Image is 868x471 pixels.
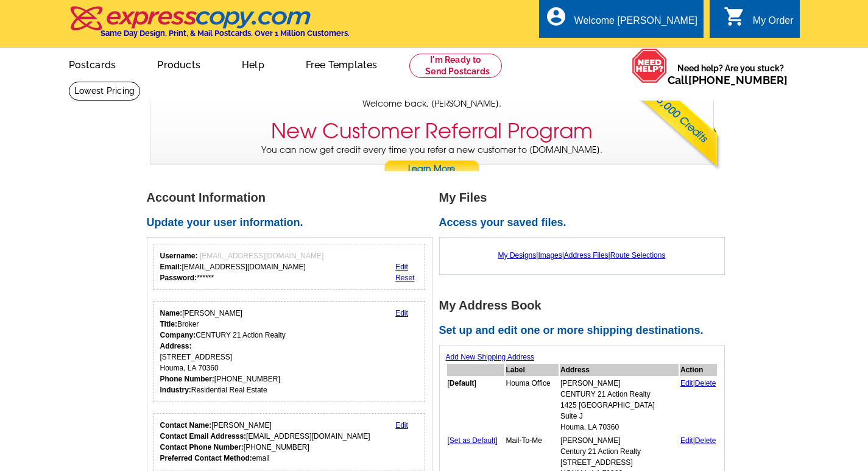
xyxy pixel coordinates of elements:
[538,251,562,260] a: Images
[564,251,609,260] a: Address Files
[439,191,732,204] h1: My Files
[153,244,426,290] div: Your login information.
[395,274,414,282] a: Reset
[160,263,182,271] strong: Email:
[160,309,183,317] strong: Name:
[395,309,408,317] a: Edit
[450,436,495,445] a: Set as Default
[439,299,732,312] h1: My Address Book
[450,379,475,388] b: Default
[395,263,408,271] a: Edit
[446,353,534,361] a: Add New Shipping Address
[49,49,136,78] a: Postcards
[610,251,666,260] a: Route Selections
[160,274,197,282] strong: Password:
[668,74,788,87] span: Call
[160,320,177,328] strong: Title:
[668,62,794,87] span: Need help? Are you stuck?
[446,244,718,267] div: | | |
[160,342,192,350] strong: Address:
[160,420,370,464] div: [PERSON_NAME] [EMAIL_ADDRESS][DOMAIN_NAME] [PHONE_NUMBER] email
[680,364,717,376] th: Action
[160,386,191,394] strong: Industry:
[160,375,214,383] strong: Phone Number:
[439,324,732,338] h2: Set up and edit one or more shipping destinations.
[447,377,504,433] td: [ ]
[160,308,286,395] div: [PERSON_NAME] Broker CENTURY 21 Action Realty [STREET_ADDRESS] Houma, LA 70360 [PHONE_NUMBER] Res...
[200,252,323,260] span: [EMAIL_ADDRESS][DOMAIN_NAME]
[138,49,220,78] a: Products
[545,5,567,27] i: account_circle
[560,364,679,376] th: Address
[160,454,252,462] strong: Preferred Contact Method:
[384,160,480,179] a: Learn More
[498,251,537,260] a: My Designs
[160,331,196,339] strong: Company:
[680,377,717,433] td: |
[753,15,794,32] div: My Order
[506,377,559,433] td: Houma Office
[147,191,439,204] h1: Account Information
[632,48,668,83] img: help
[395,421,408,430] a: Edit
[574,15,697,32] div: Welcome [PERSON_NAME]
[160,432,247,441] strong: Contact Email Addresss:
[160,443,244,452] strong: Contact Phone Number:
[680,379,693,388] a: Edit
[153,301,426,402] div: Your personal details.
[101,29,350,38] h4: Same Day Design, Print, & Mail Postcards. Over 1 Million Customers.
[688,74,788,87] a: [PHONE_NUMBER]
[362,97,501,110] span: Welcome back, [PERSON_NAME].
[153,413,426,470] div: Who should we contact regarding order issues?
[222,49,284,78] a: Help
[695,436,716,445] a: Delete
[147,216,439,230] h2: Update your user information.
[724,5,746,27] i: shopping_cart
[150,144,713,179] p: You can now get credit every time you refer a new customer to [DOMAIN_NAME].
[680,436,693,445] a: Edit
[439,216,732,230] h2: Access your saved files.
[695,379,716,388] a: Delete
[286,49,397,78] a: Free Templates
[271,119,593,144] h3: New Customer Referral Program
[69,15,350,38] a: Same Day Design, Print, & Mail Postcards. Over 1 Million Customers.
[160,421,212,430] strong: Contact Name:
[724,13,794,29] a: shopping_cart My Order
[160,250,324,283] div: [EMAIL_ADDRESS][DOMAIN_NAME] ******
[506,364,559,376] th: Label
[160,252,198,260] strong: Username:
[560,377,679,433] td: [PERSON_NAME] CENTURY 21 Action Realty 1425 [GEOGRAPHIC_DATA] Suite J Houma, LA 70360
